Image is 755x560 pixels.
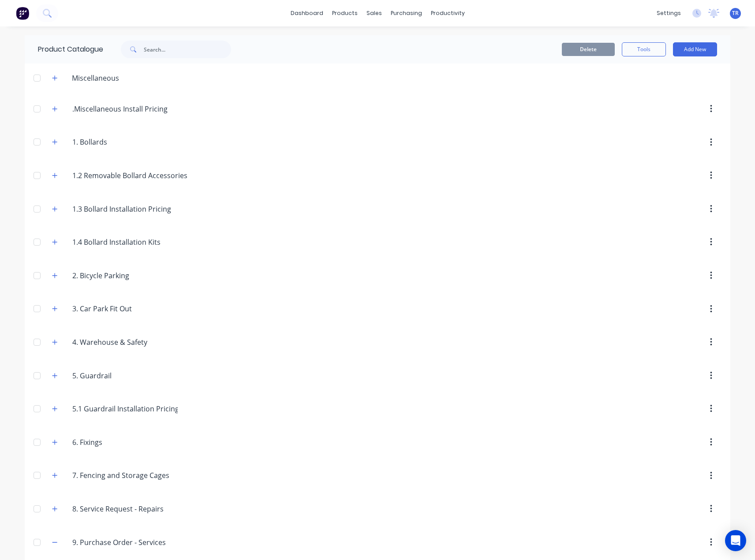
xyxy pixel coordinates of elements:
input: Enter category name [72,437,177,448]
a: dashboard [286,7,328,20]
input: Enter category name [72,370,177,381]
input: Enter category name [72,403,178,414]
input: Enter category name [72,303,177,314]
img: Factory [16,7,29,20]
div: purchasing [386,7,426,20]
div: settings [652,7,685,20]
div: Open Intercom Messenger [725,530,746,551]
div: productivity [426,7,469,20]
div: sales [362,7,386,20]
button: Add New [673,42,717,56]
input: Enter category name [72,104,177,114]
div: Miscellaneous [65,73,126,83]
input: Enter category name [72,170,187,181]
button: Tools [622,42,666,56]
div: Product Catalogue [25,35,103,63]
span: TR [732,9,739,17]
input: Enter category name [72,537,177,548]
input: Enter category name [72,237,177,247]
input: Search... [144,41,231,58]
input: Enter category name [72,470,177,481]
input: Enter category name [72,337,177,347]
button: Delete [562,43,615,56]
input: Enter category name [72,504,177,514]
input: Enter category name [72,270,177,281]
input: Enter category name [72,204,177,214]
div: products [328,7,362,20]
input: Enter category name [72,137,177,147]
